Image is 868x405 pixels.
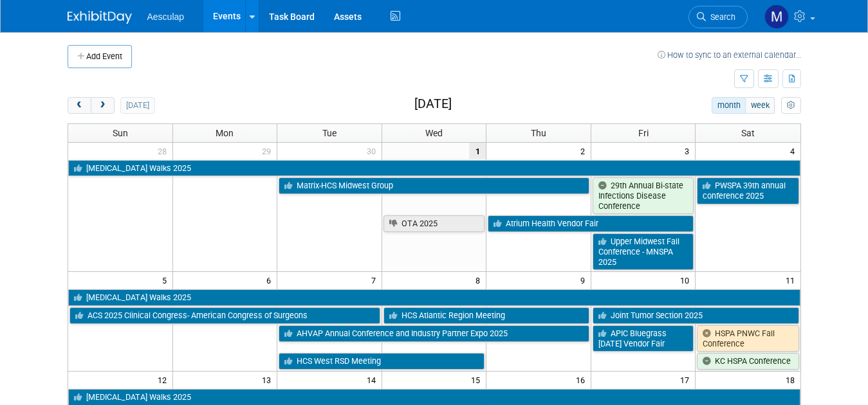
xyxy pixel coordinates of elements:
img: Maggie Jenkins [764,4,789,29]
a: PWSPA 39th annual conference 2025 [697,177,799,204]
a: HSPA PNWC Fall Conference [697,325,799,352]
a: ACS 2025 Clinical Congress- American Congress of Surgeons [69,307,380,324]
a: HCS West RSD Meeting [279,353,485,370]
span: 4 [789,143,800,159]
span: 13 [261,372,277,388]
span: 16 [575,372,591,388]
button: Add Event [68,45,132,68]
a: Atrium Health Vendor Fair [488,215,694,232]
span: Mon [216,128,234,138]
span: 9 [579,272,591,288]
span: 1 [469,143,486,159]
a: OTA 2025 [383,215,485,232]
span: Thu [531,128,546,138]
span: Wed [425,128,443,138]
span: 29 [261,143,277,159]
a: Matrix-HCS Midwest Group [279,177,589,194]
span: 3 [683,143,695,159]
h2: [DATE] [414,97,452,111]
a: HCS Atlantic Region Meeting [383,307,589,324]
button: week [745,97,775,114]
span: Fri [638,128,649,138]
a: [MEDICAL_DATA] Walks 2025 [68,289,800,306]
img: ExhibitDay [68,11,132,24]
span: 8 [474,272,486,288]
a: 29th Annual Bi-state Infections Disease Conference [593,177,694,214]
span: 18 [784,372,800,388]
span: 28 [156,143,172,159]
span: Aesculap [147,12,185,22]
span: 5 [161,272,172,288]
a: Joint Tumor Section 2025 [593,307,799,324]
button: [DATE] [120,97,154,114]
a: AHVAP Annual Conference and Industry Partner Expo 2025 [279,325,589,342]
a: Search [688,6,748,28]
span: Sun [113,128,128,138]
a: How to sync to an external calendar... [658,50,801,60]
button: prev [68,97,91,114]
span: 2 [579,143,591,159]
span: 17 [679,372,695,388]
button: myCustomButton [781,97,800,114]
span: Sat [741,128,755,138]
span: 7 [370,272,382,288]
i: Personalize Calendar [787,102,795,110]
span: Search [706,12,735,22]
a: [MEDICAL_DATA] Walks 2025 [68,160,800,177]
a: APIC Bluegrass [DATE] Vendor Fair [593,325,694,352]
button: next [91,97,115,114]
span: 30 [365,143,382,159]
button: month [712,97,746,114]
span: 11 [784,272,800,288]
span: 12 [156,372,172,388]
span: 10 [679,272,695,288]
span: Tue [322,128,337,138]
a: Upper Midwest Fall Conference - MNSPA 2025 [593,233,694,270]
span: 15 [470,372,486,388]
span: 14 [365,372,382,388]
span: 6 [265,272,277,288]
a: KC HSPA Conference [697,353,799,370]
